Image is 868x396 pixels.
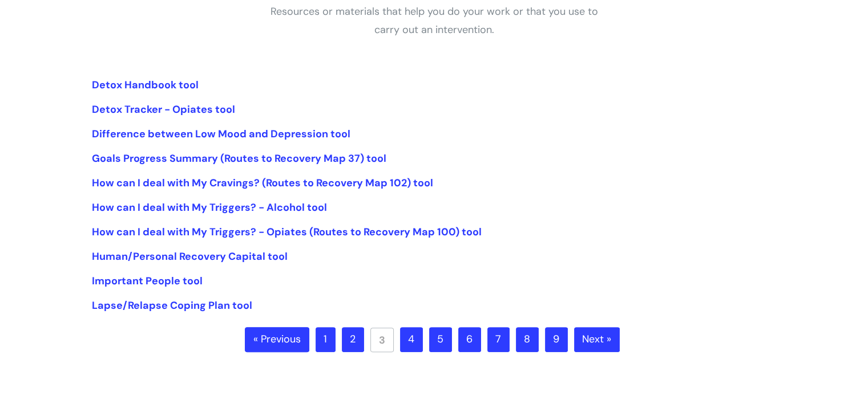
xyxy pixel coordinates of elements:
[245,327,309,352] a: « Previous
[429,327,452,352] a: 5
[316,327,336,352] a: 1
[92,78,199,92] a: Detox Handbook tool
[342,327,364,352] a: 2
[92,152,386,165] a: Goals Progress Summary (Routes to Recovery Map 37) tool
[92,103,235,116] a: Detox Tracker - Opiates tool
[92,250,288,263] a: Human/Personal Recovery Capital tool
[92,201,327,214] a: How can I deal with My Triggers? - Alcohol tool
[516,327,539,352] a: 8
[400,327,423,352] a: 4
[92,176,433,190] a: How can I deal with My Cravings? (Routes to Recovery Map 102) tool
[92,299,252,312] a: Lapse/Relapse Coping Plan tool
[92,274,203,288] a: Important People tool
[92,127,350,141] a: Difference between Low Mood and Depression tool
[263,2,605,39] p: Resources or materials that help you do your work or that you use to carry out an intervention.
[370,328,394,352] a: 3
[487,327,510,352] a: 7
[92,225,482,239] a: How can I deal with My Triggers? - Opiates (Routes to Recovery Map 100) tool
[574,327,620,352] a: Next »
[458,327,481,352] a: 6
[545,327,568,352] a: 9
